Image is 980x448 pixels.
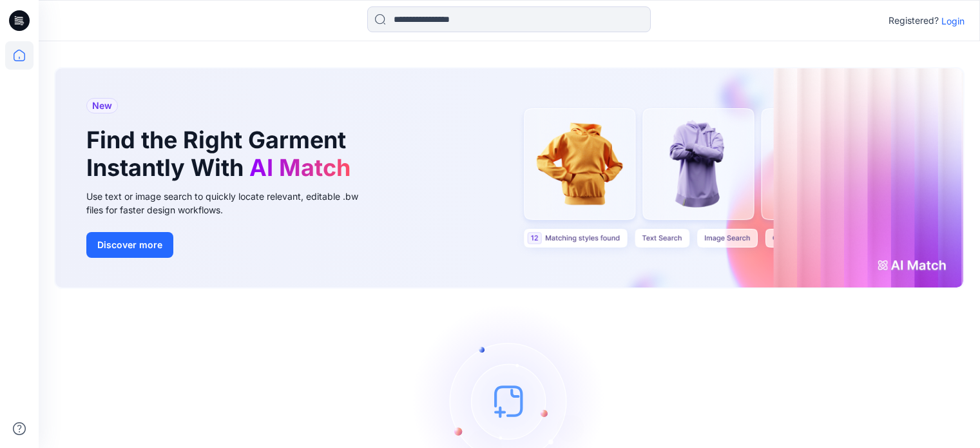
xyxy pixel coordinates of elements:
span: New [92,98,112,113]
button: Discover more [86,232,173,258]
p: Login [941,14,965,28]
p: Registered? [889,13,939,28]
span: AI Match [249,153,351,182]
div: Use text or image search to quickly locate relevant, editable .bw files for faster design workflows. [86,190,376,217]
h1: Find the Right Garment Instantly With [86,126,357,182]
